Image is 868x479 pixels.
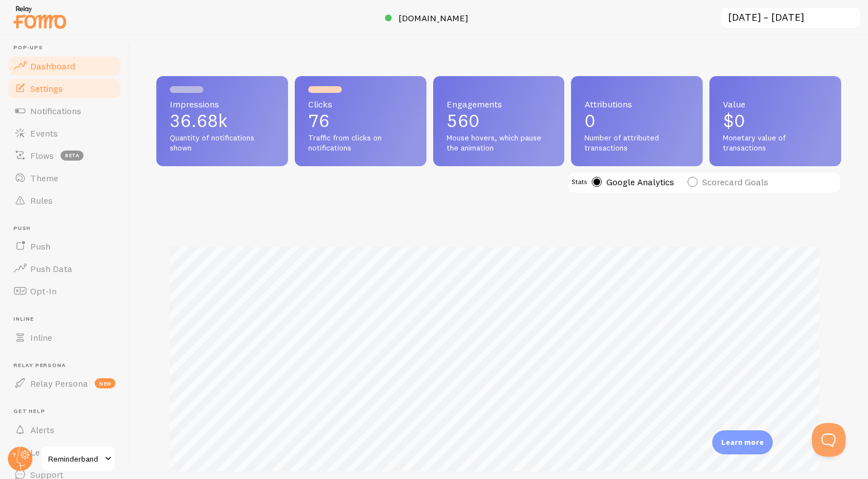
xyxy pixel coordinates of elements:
[7,144,122,167] a: Flows beta
[7,441,122,463] a: Learn
[13,316,122,323] span: Inline
[30,83,63,94] span: Settings
[7,280,122,302] a: Opt-In
[7,235,122,257] a: Push
[30,285,57,297] span: Opt-In
[447,100,551,109] span: Engagements
[584,112,689,130] p: 0
[7,419,122,441] a: Alerts
[308,112,413,130] p: 76
[30,195,53,206] span: Rules
[30,128,58,139] span: Events
[308,133,413,153] span: Traffic from clicks on notifications
[30,150,54,161] span: Flows
[721,437,764,448] p: Learn more
[572,179,587,189] div: Stats
[40,445,116,472] a: Reminderband
[447,133,551,153] span: Mouse hovers, which pause the animation
[592,177,674,187] label: Google Analytics
[13,408,122,415] span: Get Help
[95,378,115,388] span: new
[30,447,53,458] span: Learn
[170,100,275,109] span: Impressions
[584,133,689,153] span: Number of attributed transactions
[13,225,122,232] span: Push
[7,167,122,189] a: Theme
[30,378,88,389] span: Relay Persona
[7,77,122,100] a: Settings
[812,423,846,457] iframe: Help Scout Beacon - Open
[13,44,122,51] span: Pop-ups
[30,105,81,116] span: Notifications
[7,257,122,280] a: Push Data
[30,172,58,184] span: Theme
[7,372,122,395] a: Relay Persona new
[723,100,828,109] span: Value
[30,60,75,72] span: Dashboard
[170,133,275,153] span: Quantity of notifications shown
[688,177,768,187] label: Scorecard Goals
[447,112,551,130] p: 560
[7,189,122,212] a: Rules
[7,55,122,77] a: Dashboard
[712,430,773,454] div: Learn more
[48,452,101,466] span: Reminderband
[30,332,52,343] span: Inline
[170,112,275,130] p: 36.68k
[7,122,122,144] a: Events
[7,326,122,349] a: Inline
[61,151,83,161] span: beta
[584,100,689,109] span: Attributions
[723,110,745,132] span: $0
[7,100,122,122] a: Notifications
[30,424,54,435] span: Alerts
[13,362,122,369] span: Relay Persona
[12,3,68,31] img: fomo-relay-logo-orange.svg
[723,133,828,153] span: Monetary value of transactions
[30,241,50,252] span: Push
[308,100,413,109] span: Clicks
[30,263,72,274] span: Push Data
